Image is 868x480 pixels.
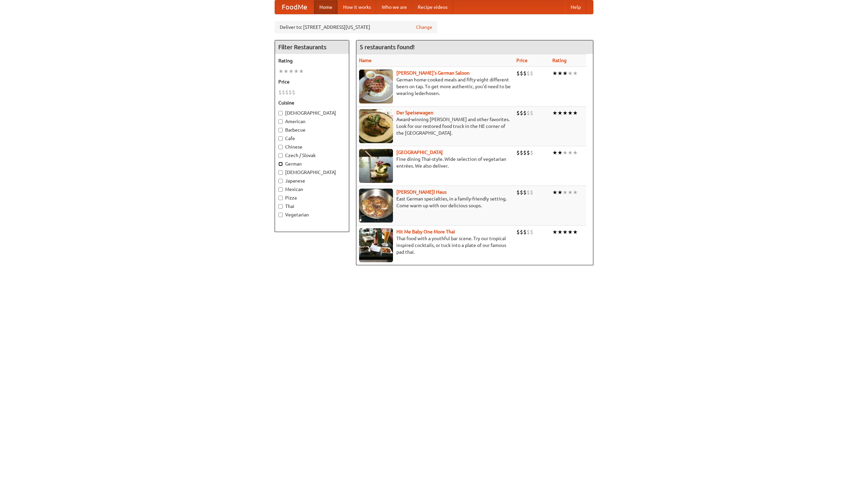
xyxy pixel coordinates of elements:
li: $ [530,189,533,196]
li: $ [278,89,282,96]
a: [PERSON_NAME]l Haus [396,189,447,195]
li: ★ [573,149,578,156]
li: ★ [552,228,557,236]
p: German home-cooked meals and fifty-eight different beers on tap. To get more authentic, you'd nee... [359,76,511,97]
li: ★ [552,149,557,156]
li: $ [516,189,520,196]
li: ★ [552,109,557,117]
li: $ [530,70,533,77]
label: Barbecue [278,127,346,133]
li: ★ [568,149,573,156]
li: $ [530,109,533,117]
input: Japanese [278,179,283,183]
label: Chinese [278,143,346,150]
li: ★ [557,109,563,117]
input: American [278,119,283,124]
li: $ [292,89,295,96]
li: $ [527,189,530,196]
p: East German specialties, in a family-friendly setting. Come warm up with our delicious soups. [359,195,511,209]
li: $ [527,149,530,156]
label: Mexican [278,186,346,193]
li: ★ [289,68,294,75]
li: ★ [573,70,578,77]
a: FoodMe [275,0,314,14]
li: ★ [278,68,283,75]
li: $ [527,70,530,77]
li: $ [516,70,520,77]
a: Change [416,24,432,31]
h5: Price [278,78,346,85]
li: ★ [557,228,563,236]
li: $ [523,109,527,117]
li: $ [516,149,520,156]
p: Award-winning [PERSON_NAME] and other favorites. Look for our restored food truck in the NE corne... [359,116,511,136]
li: ★ [573,189,578,196]
img: speisewagen.jpg [359,109,393,143]
p: Fine dining Thai-style. Wide selection of vegetarian entrées. We also deliver. [359,156,511,169]
input: Vegetarian [278,213,283,217]
a: Who we are [376,0,412,14]
li: $ [520,149,523,156]
li: ★ [552,70,557,77]
li: ★ [563,189,568,196]
label: Czech / Slovak [278,152,346,159]
li: $ [516,228,520,236]
p: Thai food with a youthful bar scene. Try our tropical inspired cocktails, or tuck into a plate of... [359,235,511,255]
li: $ [530,228,533,236]
li: $ [523,228,527,236]
a: Help [565,0,586,14]
a: [PERSON_NAME]'s German Saloon [396,70,470,76]
a: [GEOGRAPHIC_DATA] [396,150,443,155]
li: ★ [568,228,573,236]
img: kohlhaus.jpg [359,189,393,223]
input: Barbecue [278,128,283,132]
a: Recipe videos [412,0,453,14]
li: ★ [563,70,568,77]
label: Cafe [278,135,346,142]
li: $ [516,109,520,117]
li: ★ [573,109,578,117]
li: ★ [563,228,568,236]
h5: Cuisine [278,99,346,106]
li: ★ [568,109,573,117]
input: Czech / Slovak [278,153,283,158]
li: ★ [568,70,573,77]
li: ★ [573,228,578,236]
a: Home [314,0,338,14]
a: Der Speisewagen [396,110,433,115]
ng-pluralize: 5 restaurants found! [360,44,415,50]
input: Mexican [278,187,283,192]
h5: Rating [278,57,346,64]
input: German [278,162,283,166]
label: Japanese [278,177,346,184]
li: ★ [299,68,304,75]
li: ★ [563,149,568,156]
li: ★ [283,68,289,75]
img: satay.jpg [359,149,393,183]
label: German [278,160,346,167]
h4: Filter Restaurants [275,40,349,54]
li: $ [523,149,527,156]
li: $ [523,70,527,77]
li: $ [527,228,530,236]
li: ★ [557,70,563,77]
li: ★ [557,189,563,196]
li: $ [530,149,533,156]
b: Hit Me Baby One More Thai [396,229,455,234]
li: $ [520,189,523,196]
label: Vegetarian [278,211,346,218]
li: ★ [563,109,568,117]
li: $ [289,89,292,96]
input: Thai [278,204,283,209]
li: $ [520,228,523,236]
img: esthers.jpg [359,70,393,103]
input: Cafe [278,136,283,141]
a: Price [516,58,528,63]
li: ★ [552,189,557,196]
li: $ [282,89,285,96]
input: [DEMOGRAPHIC_DATA] [278,170,283,175]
